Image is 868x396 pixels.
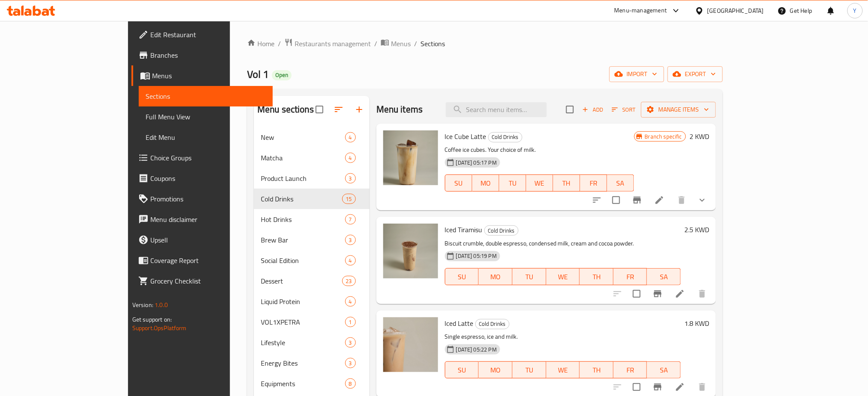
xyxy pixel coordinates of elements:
button: SU [445,268,479,285]
a: Edit menu item [675,382,685,392]
div: items [345,296,356,307]
div: Cold Drinks [261,194,342,204]
li: / [374,38,377,49]
span: Select to update [607,191,625,209]
button: FR [614,268,647,285]
a: Sections [139,86,273,106]
button: SU [445,174,472,192]
nav: breadcrumb [247,38,723,49]
span: 3 [346,339,355,347]
span: Add [581,105,604,115]
div: items [345,358,356,368]
span: Manage items [648,104,709,115]
span: MO [482,271,509,283]
button: WE [526,174,553,192]
span: Grocery Checklist [150,276,266,286]
li: / [414,38,417,49]
div: Energy Bites [261,358,345,368]
button: export [668,66,723,82]
span: Menus [152,71,266,81]
span: SU [449,364,476,376]
button: MO [472,174,499,192]
img: Ice Cube Latte [383,130,438,185]
div: Social Edition [261,255,345,266]
span: SU [449,271,476,283]
div: Product Launch3 [254,168,370,189]
span: Liquid Protein [261,296,345,307]
div: items [345,132,356,142]
button: Manage items [641,102,716,118]
span: Lifestyle [261,337,345,348]
a: Edit Menu [139,127,273,148]
span: Upsell [150,235,266,245]
span: TH [583,271,610,283]
span: Open [272,71,292,79]
span: Y [853,6,857,15]
div: Hot Drinks7 [254,209,370,230]
h6: 1.8 KWD [684,317,709,329]
span: Branch specific [641,133,686,141]
div: items [345,173,356,183]
span: Sort [612,105,635,115]
span: TU [516,271,543,283]
button: SA [647,361,681,378]
div: items [345,153,356,163]
h6: 2 KWD [689,130,709,142]
button: sort-choices [587,190,607,210]
span: 3 [346,359,355,367]
span: SU [449,177,469,189]
button: SA [607,174,634,192]
span: Matcha [261,153,345,163]
div: VOL1XPETRA1 [254,312,370,332]
div: [GEOGRAPHIC_DATA] [707,6,764,15]
span: Brew Bar [261,235,345,245]
button: FR [614,361,647,378]
div: Hot Drinks [261,214,345,225]
span: 7 [346,216,355,224]
button: MO [479,268,513,285]
div: Energy Bites3 [254,353,370,373]
button: import [609,66,664,82]
div: items [345,255,356,266]
svg: Show Choices [697,195,707,205]
a: Edit menu item [675,289,685,299]
div: Matcha4 [254,148,370,168]
div: items [345,378,356,389]
a: Coupons [131,168,273,189]
span: 23 [343,277,355,285]
span: SA [650,364,677,376]
span: FR [584,177,604,189]
span: export [674,69,716,80]
div: items [345,317,356,327]
div: Dessert23 [254,271,370,291]
button: Sort [610,103,638,116]
button: TH [553,174,580,192]
button: delete [692,284,713,304]
h2: Menu sections [257,103,314,116]
div: Product Launch [261,173,345,183]
a: Grocery Checklist [131,271,273,291]
span: import [616,69,657,80]
span: Get support on: [132,314,172,325]
span: SA [650,271,677,283]
div: items [345,337,356,348]
span: WE [550,364,577,376]
span: 4 [346,257,355,265]
span: Sort items [606,103,641,116]
span: Select section [561,100,579,118]
span: Edit Restaurant [150,30,266,40]
span: Iced Latte [445,317,474,330]
div: items [342,276,356,286]
a: Upsell [131,230,273,250]
a: Edit Restaurant [131,24,273,45]
span: MO [476,177,496,189]
button: TH [580,361,614,378]
a: Restaurants management [284,38,371,49]
button: Add section [349,99,370,120]
span: Sort sections [328,99,349,120]
div: Equipments [261,378,345,389]
span: 8 [346,380,355,388]
div: Menu-management [614,6,667,16]
span: Choice Groups [150,153,266,163]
